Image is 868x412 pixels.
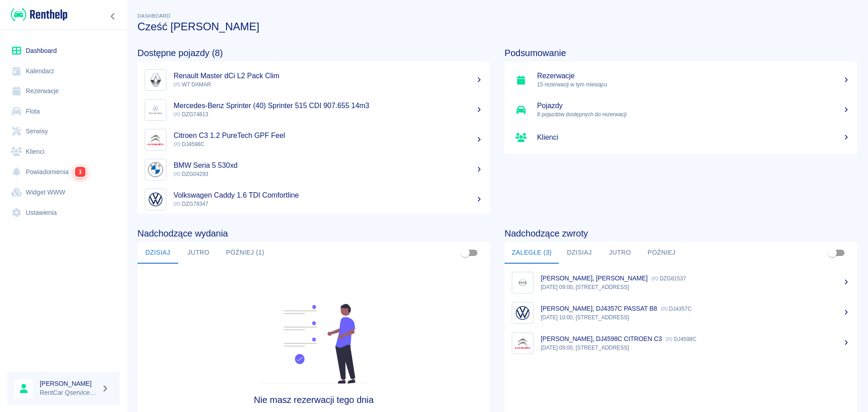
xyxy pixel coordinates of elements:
[106,10,120,22] button: Zwiń nawigację
[137,185,490,214] a: ImageVolkswagen Caddy 1.6 TDI Comfortline DZG78347
[174,111,208,118] span: DZG74813
[174,191,483,200] h5: Volkswagen Caddy 1.6 TDI Comfortline
[537,81,850,89] p: 15 rezerwacji w tym miesiącu
[505,267,857,298] a: Image[PERSON_NAME], [PERSON_NAME] DZG81537[DATE] 09:00, [STREET_ADDRESS]
[147,101,164,118] img: Image
[182,394,446,405] h4: Nie masz rezerwacji tego dnia
[537,133,850,142] h5: Klienci
[541,283,850,291] p: [DATE] 09:00, [STREET_ADDRESS]
[514,274,531,291] img: Image
[40,388,98,398] p: RentCar Qservice Damar Parts
[651,275,686,282] p: DZG81537
[505,328,857,358] a: Image[PERSON_NAME], DJ4598C CITROEN C3 DJ4598C[DATE] 09:00, [STREET_ADDRESS]
[137,95,490,125] a: ImageMercedes-Benz Sprinter (40) Sprinter 515 CDI 907.655 14m3 DZG74813
[174,101,483,110] h5: Mercedes-Benz Sprinter (40) Sprinter 515 CDI 907.655 14m3
[7,182,120,203] a: Widget WWW
[174,81,211,88] span: W7 DAMAR
[255,304,372,384] img: Fleet
[7,81,120,101] a: Rezerwacje
[137,242,178,264] button: Dzisiaj
[824,244,841,261] span: Pokaż przypisane tylko do mnie
[174,131,483,140] h5: Citroen C3 1.2 PureTech GPF Feel
[559,242,599,264] button: Dzisiaj
[174,141,204,147] span: DJ4598C
[7,142,120,162] a: Klienci
[7,203,120,223] a: Ustawienia
[137,228,490,239] h4: Nadchodzące wydania
[514,304,531,322] img: Image
[537,71,850,81] h5: Rezerwacje
[505,47,857,58] h4: Podsumowanie
[174,161,483,170] h5: BMW Seria 5 530xd
[174,171,208,177] span: DZG04293
[599,242,640,264] button: Jutro
[7,7,67,22] a: Renthelp logo
[640,242,683,264] button: Później
[7,41,120,61] a: Dashboard
[537,101,850,110] h5: Pojazdy
[137,155,490,185] a: ImageBMW Seria 5 530xd DZG04293
[219,242,272,264] button: Później (1)
[7,121,120,142] a: Serwisy
[147,71,164,89] img: Image
[7,161,120,182] a: Powiadomienia1
[7,61,120,81] a: Kalendarz
[174,201,208,207] span: DZG78347
[137,47,490,58] h4: Dostępne pojazdy (8)
[537,110,850,118] p: 8 pojazdów dostępnych do rezerwacji
[541,313,850,322] p: [DATE] 10:00, [STREET_ADDRESS]
[147,161,164,178] img: Image
[541,344,850,352] p: [DATE] 09:00, [STREET_ADDRESS]
[7,101,120,122] a: Flota
[505,228,857,239] h4: Nadchodzące zwroty
[505,298,857,328] a: Image[PERSON_NAME], DJ4357C PASSAT B8 DJ4357C[DATE] 10:00, [STREET_ADDRESS]
[665,336,696,342] p: DJ4598C
[541,335,662,342] p: [PERSON_NAME], DJ4598C CITROEN C3
[505,95,857,125] a: Pojazdy8 pojazdów dostępnych do rezerwacji
[174,71,483,81] h5: Renault Master dCi L2 Pack Clim
[661,306,692,312] p: DJ4357C
[147,191,164,208] img: Image
[40,379,98,388] h6: [PERSON_NAME]
[137,20,857,33] h3: Cześć [PERSON_NAME]
[147,131,164,148] img: Image
[11,7,67,22] img: Renthelp logo
[137,65,490,95] a: ImageRenault Master dCi L2 Pack Clim W7 DAMAR
[178,242,219,264] button: Jutro
[505,242,559,264] button: Zaległe (3)
[541,305,657,312] p: [PERSON_NAME], DJ4357C PASSAT B8
[505,65,857,95] a: Rezerwacje15 rezerwacji w tym miesiącu
[457,244,474,261] span: Pokaż przypisane tylko do mnie
[541,275,648,282] p: [PERSON_NAME], [PERSON_NAME]
[514,335,531,352] img: Image
[75,167,85,177] span: 1
[137,13,170,19] span: Dashboard
[137,125,490,155] a: ImageCitroen C3 1.2 PureTech GPF Feel DJ4598C
[505,125,857,150] a: Klienci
